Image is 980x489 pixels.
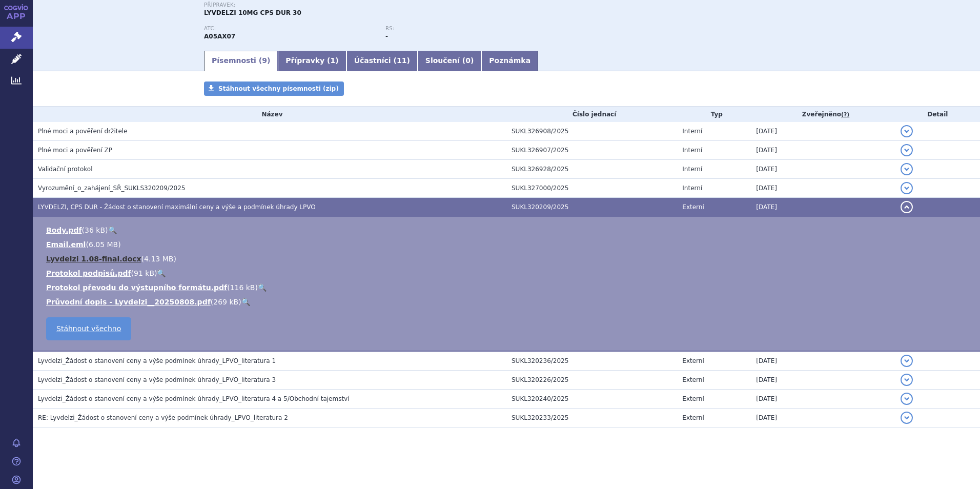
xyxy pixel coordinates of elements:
span: Interní [682,128,702,135]
li: ( ) [46,268,970,278]
button: detail [901,182,913,194]
li: ( ) [46,297,970,307]
li: ( ) [46,282,970,293]
button: detail [901,374,913,386]
td: [DATE] [751,179,895,198]
span: 9 [262,56,267,65]
td: SUKL327000/2025 [506,179,677,198]
li: ( ) [46,254,970,264]
td: SUKL320226/2025 [506,371,677,390]
strong: - [385,33,388,40]
button: detail [901,355,913,367]
button: detail [901,412,913,424]
span: Lyvdelzi_Žádost o stanovení ceny a výše podmínek úhrady_LPVO_literatura 4 a 5/Obchodní tajemství [38,395,350,402]
button: detail [901,125,913,137]
span: 6.05 MB [89,240,118,249]
a: Email.eml [46,240,86,249]
span: 4.13 MB [144,255,173,263]
th: Detail [895,107,980,122]
td: [DATE] [751,160,895,179]
a: Stáhnout všechny písemnosti (zip) [204,81,344,96]
li: ( ) [46,239,970,250]
td: SUKL320240/2025 [506,390,677,409]
li: ( ) [46,225,970,235]
span: 269 kB [213,298,238,306]
span: Interní [682,185,702,192]
span: Lyvdelzi_Žádost o stanovení ceny a výše podmínek úhrady_LPVO_literatura 1 [38,357,276,364]
td: [DATE] [751,390,895,409]
a: 🔍 [241,298,250,306]
td: SUKL320236/2025 [506,351,677,371]
td: SUKL326907/2025 [506,141,677,160]
button: detail [901,163,913,175]
span: RE: Lyvdelzi_Žádost o stanovení ceny a výše podmínek úhrady_LPVO_literatura 2 [38,414,288,421]
span: 91 kB [134,269,154,277]
span: Vyrozumění_o_zahájení_SŘ_SUKLS320209/2025 [38,185,185,192]
a: 🔍 [258,283,267,292]
a: Poznámka [481,51,538,71]
p: ATC: [204,26,375,32]
td: [DATE] [751,371,895,390]
span: Externí [682,357,704,364]
a: Písemnosti (9) [204,51,278,71]
td: [DATE] [751,122,895,141]
span: 1 [331,56,336,65]
p: RS: [385,26,557,32]
a: Lyvdelzi 1.08-final.docx [46,255,141,263]
span: Externí [682,395,704,402]
td: [DATE] [751,141,895,160]
a: Sloučení (0) [418,51,481,71]
span: 11 [397,56,406,65]
span: Interní [682,166,702,173]
td: [DATE] [751,198,895,217]
a: Účastníci (11) [346,51,418,71]
td: [DATE] [751,351,895,371]
a: 🔍 [108,226,117,234]
span: LYVDELZI, CPS DUR - Žádost o stanovení maximální ceny a výše a podmínek úhrady LPVO [38,203,316,211]
th: Typ [677,107,751,122]
span: Externí [682,414,704,421]
button: detail [901,393,913,405]
td: SUKL320209/2025 [506,198,677,217]
td: SUKL320233/2025 [506,409,677,427]
a: Průvodní dopis - Lyvdelzi__20250808.pdf [46,298,211,306]
td: SUKL326908/2025 [506,122,677,141]
span: LYVDELZI 10MG CPS DUR 30 [204,9,301,16]
span: Validační protokol [38,166,93,173]
abbr: (?) [841,111,849,118]
span: 116 kB [230,283,255,292]
a: Protokol podpisů.pdf [46,269,131,277]
a: Protokol převodu do výstupního formátu.pdf [46,283,227,292]
span: Stáhnout všechny písemnosti (zip) [218,85,339,92]
span: Plné moci a pověření držitele [38,128,128,135]
button: detail [901,201,913,213]
span: Interní [682,147,702,154]
td: [DATE] [751,409,895,427]
a: 🔍 [157,269,166,277]
a: Body.pdf [46,226,82,234]
td: SUKL326928/2025 [506,160,677,179]
strong: SELADELPAR [204,33,235,40]
a: Přípravky (1) [278,51,346,71]
span: Externí [682,203,704,211]
span: Lyvdelzi_Žádost o stanovení ceny a výše podmínek úhrady_LPVO_literatura 3 [38,376,276,383]
span: Externí [682,376,704,383]
span: Plné moci a pověření ZP [38,147,112,154]
button: detail [901,144,913,156]
th: Zveřejněno [751,107,895,122]
span: 36 kB [85,226,105,234]
p: Přípravek: [204,2,567,8]
span: 0 [465,56,471,65]
th: Číslo jednací [506,107,677,122]
th: Název [33,107,506,122]
a: Stáhnout všechno [46,317,131,340]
